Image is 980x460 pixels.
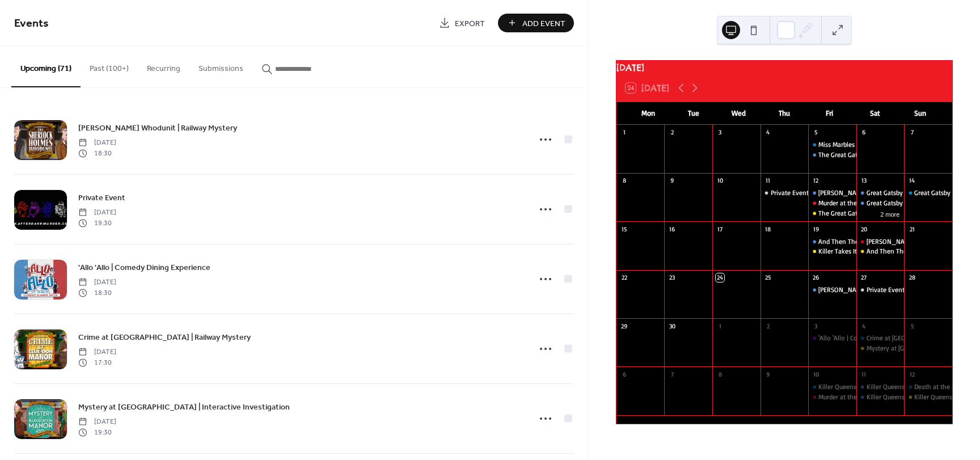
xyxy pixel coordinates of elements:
[856,285,905,295] div: Private Event
[81,46,138,86] button: Past (100+)
[764,370,772,378] div: 9
[907,273,916,282] div: 28
[904,188,952,198] div: Great Gatsby Mystery | Railway Mystery
[860,176,868,185] div: 13
[907,176,916,185] div: 14
[876,209,904,218] button: 2 more
[716,102,762,125] div: Wed
[907,225,916,233] div: 21
[818,334,927,343] div: 'Allo 'Allo | Comedy Dining Experience
[860,370,868,378] div: 11
[78,208,116,218] span: [DATE]
[78,218,116,228] span: 19:30
[14,12,49,35] span: Events
[907,370,916,378] div: 12
[856,199,905,208] div: Great Gatsby Mystery | Railway Mystery
[78,288,116,298] span: 18:30
[818,209,967,218] div: The Great Gatsby Mystery | Interactive Investigation
[764,322,772,330] div: 2
[808,188,856,198] div: Sherlock Holmes Whodunit | Railway Mystery
[856,393,905,402] div: Killer Queens - Night at the Museum | Railway Mystery
[189,46,252,86] button: Submissions
[668,176,676,185] div: 9
[860,225,868,233] div: 20
[626,102,671,125] div: Mon
[856,382,905,392] div: Killer Queens - Night at the Museum | Railway Mystery
[856,237,905,247] div: Riddle at Casino Royale | Criminal Cabaret
[716,128,724,137] div: 3
[898,102,943,125] div: Sun
[616,61,952,74] div: [DATE]
[812,322,820,330] div: 3
[668,273,676,282] div: 23
[716,225,724,233] div: 17
[852,102,898,125] div: Sat
[78,138,116,148] span: [DATE]
[78,331,251,344] a: Crime at [GEOGRAPHIC_DATA] | Railway Mystery
[818,247,941,256] div: Killer Takes It All | Interactive Investigation
[78,261,210,274] a: 'Allo 'Allo | Comedy Dining Experience
[78,347,116,357] span: [DATE]
[430,14,493,32] a: Export
[522,18,565,29] span: Add Event
[716,322,724,330] div: 1
[764,176,772,185] div: 11
[716,273,724,282] div: 24
[812,273,820,282] div: 26
[856,247,905,256] div: And Then There Were Nun | Interactive Investigation
[818,382,975,392] div: Killer Queens - Night at the Museum | Railway Mystery
[818,150,944,160] div: The Great Gatsby Mystery | Railway Mystery
[907,322,916,330] div: 5
[78,417,116,427] span: [DATE]
[856,344,905,353] div: Mystery at Bludgeonton Manor | Interactive Investigation
[808,199,856,208] div: Murder at the Moulin Rouge | Criminal Cabaret
[860,273,868,282] div: 27
[812,176,820,185] div: 12
[716,370,724,378] div: 8
[138,46,189,86] button: Recurring
[78,427,116,437] span: 19:30
[668,322,676,330] div: 30
[78,191,125,204] a: Private Event
[808,393,856,402] div: Murder at the Moulin Rouge | Criminal Cabaret
[761,188,809,198] div: Private Event
[78,121,237,134] a: [PERSON_NAME] Whodunit | Railway Mystery
[762,102,807,125] div: Thu
[904,382,952,392] div: Death at the Rock and Roll Diner | Railway Mystery
[78,192,125,204] span: Private Event
[78,357,116,368] span: 17:30
[856,188,905,198] div: Great Gatsby Mystery | Railway Mystery
[78,277,116,288] span: [DATE]
[498,14,574,32] button: Add Event
[808,334,856,343] div: 'Allo 'Allo | Comedy Dining Experience
[867,285,905,295] div: Private Event
[867,199,979,208] div: Great Gatsby Mystery | Railway Mystery
[818,285,949,295] div: [PERSON_NAME] Whodunit | Railway Mystery
[867,188,979,198] div: Great Gatsby Mystery | Railway Mystery
[808,237,856,247] div: And Then There Were Nun | Railway Mystery
[668,370,676,378] div: 7
[818,199,971,208] div: Murder at the [GEOGRAPHIC_DATA] | Criminal Cabaret
[808,285,856,295] div: Sherlock Holmes Whodunit | Railway Mystery
[668,225,676,233] div: 16
[808,247,856,256] div: Killer Takes It All | Interactive Investigation
[620,273,628,282] div: 22
[620,128,628,137] div: 1
[764,273,772,282] div: 25
[807,102,852,125] div: Fri
[808,150,856,160] div: The Great Gatsby Mystery | Railway Mystery
[668,128,676,137] div: 2
[671,102,716,125] div: Tue
[716,176,724,185] div: 10
[812,225,820,233] div: 19
[818,237,947,247] div: And Then There Were Nun | Railway Mystery
[907,128,916,137] div: 7
[818,393,971,402] div: Murder at the [GEOGRAPHIC_DATA] | Criminal Cabaret
[818,140,931,150] div: Miss Marbles Mystery | Railway Mystery
[771,188,809,198] div: Private Event
[860,128,868,137] div: 6
[78,400,290,413] a: Mystery at [GEOGRAPHIC_DATA] | Interactive Investigation
[78,402,290,413] span: Mystery at [GEOGRAPHIC_DATA] | Interactive Investigation
[860,322,868,330] div: 4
